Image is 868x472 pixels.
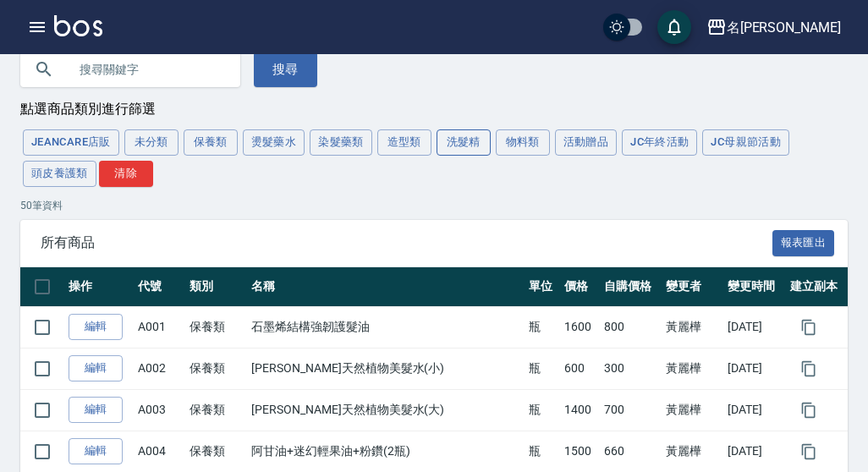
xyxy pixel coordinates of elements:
[184,129,238,156] button: 保養類
[254,52,317,87] button: 搜尋
[525,431,560,472] td: 瓶
[560,389,600,431] td: 1400
[247,267,525,307] th: 名稱
[662,348,723,389] td: 黃麗樺
[247,431,525,472] td: 阿甘油+迷幻輕果油+粉鑽(2瓶)
[185,306,247,348] td: 保養類
[560,306,600,348] td: 1600
[600,306,662,348] td: 800
[41,234,772,251] span: 所有商品
[662,389,723,431] td: 黃麗樺
[69,355,123,381] a: 編輯
[20,198,848,213] p: 50 筆資料
[723,348,785,389] td: [DATE]
[54,15,102,36] img: Logo
[662,267,723,307] th: 變更者
[723,389,785,431] td: [DATE]
[185,348,247,389] td: 保養類
[525,306,560,348] td: 瓶
[772,230,835,256] button: 報表匯出
[662,306,723,348] td: 黃麗樺
[600,389,662,431] td: 700
[662,431,723,472] td: 黃麗樺
[622,129,697,156] button: JC年終活動
[377,129,431,156] button: 造型類
[525,348,560,389] td: 瓶
[700,10,848,45] button: 名[PERSON_NAME]
[247,348,525,389] td: [PERSON_NAME]天然植物美髮水(小)
[68,47,227,92] input: 搜尋關鍵字
[560,348,600,389] td: 600
[600,267,662,307] th: 自購價格
[124,129,179,156] button: 未分類
[496,129,550,156] button: 物料類
[185,389,247,431] td: 保養類
[560,267,600,307] th: 價格
[23,129,119,156] button: JeanCare店販
[185,431,247,472] td: 保養類
[134,306,185,348] td: A001
[243,129,305,156] button: 燙髮藥水
[525,389,560,431] td: 瓶
[702,129,789,156] button: JC母親節活動
[727,17,841,38] div: 名[PERSON_NAME]
[247,389,525,431] td: [PERSON_NAME]天然植物美髮水(大)
[23,161,96,187] button: 頭皮養護類
[437,129,491,156] button: 洗髮精
[600,431,662,472] td: 660
[134,431,185,472] td: A004
[69,397,123,423] a: 編輯
[134,389,185,431] td: A003
[185,267,247,307] th: 類別
[20,101,848,118] div: 點選商品類別進行篩選
[134,348,185,389] td: A002
[134,267,185,307] th: 代號
[723,431,785,472] td: [DATE]
[310,129,372,156] button: 染髮藥類
[555,129,618,156] button: 活動贈品
[64,267,134,307] th: 操作
[600,348,662,389] td: 300
[772,233,835,250] a: 報表匯出
[786,267,848,307] th: 建立副本
[69,314,123,340] a: 編輯
[247,306,525,348] td: 石墨烯結構強韌護髮油
[657,10,691,44] button: save
[525,267,560,307] th: 單位
[69,438,123,464] a: 編輯
[560,431,600,472] td: 1500
[723,306,785,348] td: [DATE]
[723,267,785,307] th: 變更時間
[99,161,153,187] button: 清除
